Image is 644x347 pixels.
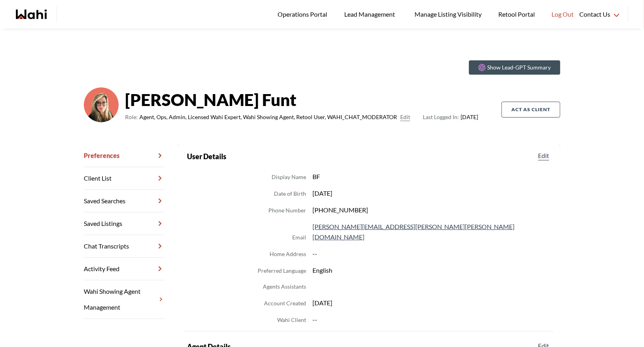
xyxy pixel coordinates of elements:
[84,190,165,212] a: Saved Searches
[278,9,330,19] span: Operations Portal
[312,205,551,215] dd: [PHONE_NUMBER]
[125,88,478,112] strong: [PERSON_NAME] Funt
[264,299,306,308] dt: Account Created
[487,64,551,71] p: Show Lead-GPT Summary
[412,9,484,19] span: Manage Listing Visibility
[501,102,560,118] button: Act as Client
[551,9,574,19] span: Log Out
[263,282,306,291] dt: Agents Assistants
[274,189,306,199] dt: Date of Birth
[423,112,478,122] span: [DATE]
[187,151,226,162] h2: User Details
[84,167,165,190] a: Client List
[312,222,551,242] dd: [PERSON_NAME][EMAIL_ADDRESS][PERSON_NAME][PERSON_NAME][DOMAIN_NAME]
[270,249,306,259] dt: Home Address
[423,114,459,120] span: Last Logged In:
[16,10,47,19] a: Wahi homepage
[125,112,138,122] span: Role:
[312,314,551,325] dd: --
[312,298,551,308] dd: [DATE]
[84,280,165,319] a: Wahi Showing Agent Management
[312,172,551,182] dd: BF
[312,265,551,276] dd: English
[312,188,551,199] dd: [DATE]
[292,233,306,242] dt: Email
[536,151,551,160] button: Edit
[84,145,165,167] a: Preferences
[498,9,537,19] span: Retool Portal
[258,266,306,276] dt: Preferred Language
[268,206,306,215] dt: Phone Number
[277,315,306,325] dt: Wahi Client
[469,60,560,75] button: Show Lead-GPT Summary
[139,112,397,122] span: Agent, Ops, Admin, Licensed Wahi Expert, Wahi Showing Agent, Retool User, WAHI_CHAT_MODERATOR
[84,235,165,258] a: Chat Transcripts
[84,212,165,235] a: Saved Listings
[272,172,306,182] dt: Display Name
[344,9,398,19] span: Lead Management
[400,112,410,122] button: Edit
[312,249,551,259] dd: --
[84,87,119,122] img: ef0591e0ebeb142b.png
[84,258,165,280] a: Activity Feed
